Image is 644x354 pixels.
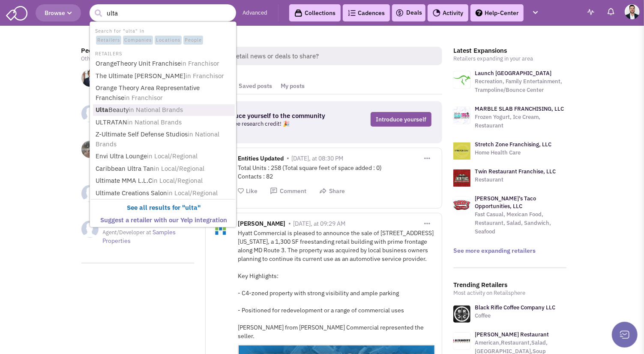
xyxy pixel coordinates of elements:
[234,78,276,94] a: Saved posts
[45,9,72,17] span: Browse
[453,197,470,214] img: logo
[225,47,442,65] span: Retail news or deals to share?
[475,148,551,157] p: Home Health Care
[453,247,536,254] a: See more expanding retailers
[36,4,81,21] button: Browse
[453,54,566,63] p: Retailers expanding in your area
[186,203,198,212] b: ulta
[238,220,285,230] span: [PERSON_NAME]
[216,112,337,120] h3: Introduce yourself to the community
[238,154,284,164] span: Entities Updated
[453,169,470,187] img: logo
[475,168,556,175] a: Twin Restaurant Franchise, LLC
[475,210,566,236] p: Fast Casual, Mexican Food, Restaurant, Salad, Sandwich, Seafood
[453,289,566,297] p: Most activity on Retailsphere
[96,130,219,148] span: in National Brands
[475,331,549,338] a: [PERSON_NAME] Restaurant
[101,216,228,224] b: Suggest a retailer with our Yelp integration
[186,72,224,80] span: in Franchisor
[155,36,182,45] span: Locations
[93,188,235,199] a: Ultimate Creations Salonin Local/Regional
[127,203,201,212] b: See all results for " "
[96,106,108,114] b: Ulta
[183,36,203,45] span: People
[343,4,390,21] a: Cadences
[453,281,566,289] h3: Trending Retailers
[428,4,468,21] a: Activity
[154,164,204,172] span: in Local/Regional
[81,47,195,54] h3: People you may know
[124,94,163,102] span: in Franchisor
[147,152,198,160] span: in Local/Regional
[246,187,258,195] span: Like
[6,4,27,21] img: SmartAdmin
[103,228,176,245] a: Samples Properties
[291,154,343,162] span: [DATE], at 08:30 PM
[625,4,640,19] img: Adam Shackleford
[96,36,121,45] span: Retailers
[123,36,153,45] span: Companies
[91,26,235,45] li: Search for "ulta" in
[453,107,470,124] img: logo
[395,8,422,18] a: Deals
[476,9,482,16] img: help.png
[93,58,235,70] a: OrangeTheory Unit Franchisein Franchisor
[395,8,404,18] img: icon-deals.svg
[433,9,440,17] img: Activity.png
[93,151,235,162] a: Envi Ultra Loungein Local/Regional
[81,221,99,238] img: NoImageAvailable1.jpg
[276,78,309,94] a: My posts
[475,141,551,148] a: Stretch Zone Franchising, LLC
[475,304,555,311] a: Black Rifle Coffee Company LLC
[93,70,235,82] a: The Ultimate [PERSON_NAME]in Franchisor
[129,106,183,114] span: in National Brands
[319,187,345,195] button: Share
[81,105,99,122] img: NoImageAvailable1.jpg
[152,176,203,185] span: in Local/Regional
[81,54,195,63] p: Others in your area to connect with
[93,163,235,175] a: Caribbean Ultra Tanin Local/Regional
[475,113,566,130] p: Frozen Yogurt, Ice Cream, Restaurant
[238,229,435,340] div: Hyatt Commercial is pleased to announce the sale of [STREET_ADDRESS][US_STATE], a 1,300 SF freest...
[289,4,341,21] a: Collections
[93,202,235,214] a: See all results for "ulta"
[93,104,235,116] a: UltaBeautyin National Brands
[127,118,182,126] span: in National Brands
[453,142,470,160] img: logo
[470,4,524,21] a: Help-Center
[475,105,564,112] a: MARBLE SLAB FRANCHISING, LLC
[167,189,218,197] span: in Local/Regional
[81,185,99,202] img: NoImageAvailable1.jpg
[91,48,235,57] li: RETAILERS
[181,59,219,67] span: in Franchisor
[293,220,345,227] span: [DATE], at 09:29 AM
[238,163,435,181] div: Total Units : 258 (Total square feet of space added : 0) Contacts : 82
[475,77,566,94] p: Recreation, Family Entertainment, Trampoline/Bounce Center
[371,112,431,127] a: Introduce yourself
[93,129,235,150] a: Z-Ultimate Self Defense Studiosin National Brands
[270,187,306,195] button: Comment
[475,312,555,320] p: Coffee
[93,215,235,226] a: Suggest a retailer with our Yelp integration
[93,175,235,187] a: Ultimate MMA L.L.Cin Local/Regional
[238,187,258,195] button: Like
[93,117,235,128] a: ULTRATANin National Brands
[475,175,556,184] p: Restaurant
[93,82,235,103] a: Orange Theory Area Representative Franchisein Franchisor
[216,120,337,128] p: Get a free research credit! 🎉
[475,195,536,210] a: [PERSON_NAME]'s Taco Opportunities, LLC
[243,9,267,17] a: Advanced
[453,71,470,88] img: logo
[348,10,356,16] img: Cadences_logo.png
[475,70,551,77] a: Launch [GEOGRAPHIC_DATA]
[294,9,303,17] img: icon-collection-lavender-black.svg
[103,229,152,236] span: Agent/Developer at
[453,47,566,54] h3: Latest Expansions
[90,4,236,21] input: Search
